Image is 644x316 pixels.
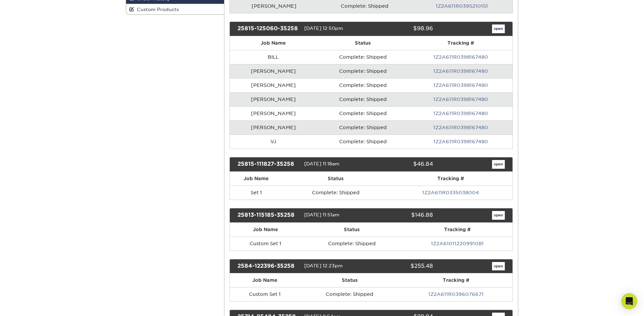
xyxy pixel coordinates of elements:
[433,68,488,74] a: 1Z2A611R0398167480
[301,223,402,236] th: Status
[232,211,304,220] div: 25813-115185-35258
[433,83,488,88] a: 1Z2A611R0398167480
[433,97,488,102] a: 1Z2A611R0398167480
[492,211,505,220] a: open
[232,160,304,169] div: 25815-111827-35258
[366,24,438,33] div: $98.96
[230,92,317,106] td: [PERSON_NAME]
[230,223,302,236] th: Job Name
[230,106,317,120] td: [PERSON_NAME]
[134,7,179,12] span: Custom Products
[436,3,488,9] a: 1Z2A611R0395210151
[431,241,484,246] a: 1Z2A61011220991081
[304,263,343,268] span: [DATE] 12:23pm
[230,50,317,64] td: BILL
[230,273,300,287] th: Job Name
[300,287,399,301] td: Complete: Shipped
[428,292,484,297] a: 1Z2A611R0396076671
[304,212,339,217] span: [DATE] 11:51am
[126,4,224,14] a: Custom Products
[317,78,409,92] td: Complete: Shipped
[230,135,317,149] td: VJ
[230,36,317,50] th: Job Name
[366,160,438,169] div: $46.84
[621,293,637,309] div: Open Intercom Messenger
[317,50,409,64] td: Complete: Shipped
[317,36,409,50] th: Status
[232,262,304,271] div: 2584-122396-35258
[230,78,317,92] td: [PERSON_NAME]
[409,36,513,50] th: Tracking #
[433,139,488,144] a: 1Z2A611R0398167480
[433,125,488,130] a: 1Z2A611R0398167480
[283,172,389,186] th: Status
[230,64,317,78] td: [PERSON_NAME]
[301,236,402,251] td: Complete: Shipped
[304,25,343,31] span: [DATE] 12:50pm
[492,24,505,33] a: open
[230,287,300,301] td: Custom Set 1
[317,64,409,78] td: Complete: Shipped
[230,120,317,135] td: [PERSON_NAME]
[317,135,409,149] td: Complete: Shipped
[2,296,57,314] iframe: Google Customer Reviews
[402,223,513,236] th: Tracking #
[230,172,283,186] th: Job Name
[433,54,488,60] a: 1Z2A611R0398167480
[304,161,339,166] span: [DATE] 11:18am
[283,186,389,200] td: Complete: Shipped
[422,190,479,195] a: 1Z2A611R0335038004
[300,273,399,287] th: Status
[366,262,438,271] div: $255.48
[389,172,513,186] th: Tracking #
[492,160,505,169] a: open
[230,236,302,251] td: Custom Set 1
[317,120,409,135] td: Complete: Shipped
[366,211,438,220] div: $146.88
[230,186,283,200] td: Set 1
[232,24,304,33] div: 25815-125060-35258
[317,92,409,106] td: Complete: Shipped
[433,111,488,116] a: 1Z2A611R0398167480
[399,273,513,287] th: Tracking #
[317,106,409,120] td: Complete: Shipped
[492,262,505,271] a: open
